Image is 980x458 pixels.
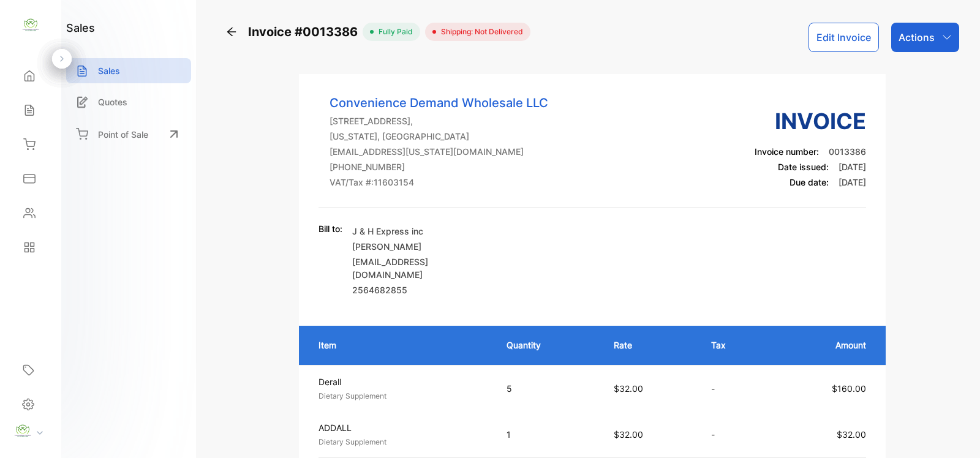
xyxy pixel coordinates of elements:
p: [STREET_ADDRESS], [330,114,548,127]
span: Date issued: [778,162,829,172]
p: Convenience Demand Wholesale LLC [330,94,548,112]
span: Invoice #0013386 [248,23,363,41]
a: Point of Sale [66,121,191,148]
span: 0013386 [829,146,866,157]
a: Quotes [66,89,191,114]
p: - [711,428,758,441]
p: 1 [507,428,589,441]
span: $160.00 [832,383,866,394]
p: VAT/Tax #: 11603154 [330,176,548,189]
p: Actions [899,30,935,45]
p: Quantity [507,339,589,351]
p: Tax [711,339,758,351]
p: [PERSON_NAME] [352,240,493,253]
span: $32.00 [614,429,643,440]
p: Dietary Supplement [318,391,484,402]
span: $32.00 [614,383,643,394]
p: [US_STATE], [GEOGRAPHIC_DATA] [330,130,548,143]
p: Derall [318,375,484,388]
p: Sales [98,64,120,77]
a: Sales [66,58,191,83]
span: fully paid [374,26,413,37]
p: [EMAIL_ADDRESS][US_STATE][DOMAIN_NAME] [330,145,548,158]
button: Actions [891,23,959,52]
span: $32.00 [837,429,866,440]
p: Bill to: [318,222,342,235]
p: Amount [782,339,866,351]
button: Edit Invoice [809,23,879,52]
span: Due date: [790,177,829,187]
p: Dietary Supplement [318,437,484,448]
span: [DATE] [839,177,866,187]
p: ADDALL [318,421,484,434]
p: [PHONE_NUMBER] [330,160,548,173]
h3: Invoice [755,105,866,138]
iframe: LiveChat chat widget [929,407,980,458]
p: J & H Express inc [352,225,493,238]
p: Point of Sale [98,128,148,141]
img: profile [13,422,32,440]
p: 5 [507,382,589,395]
span: Shipping: Not Delivered [436,26,523,37]
p: Rate [614,339,687,351]
p: Item [318,339,482,351]
span: Invoice number: [755,146,819,157]
p: 2564682855 [352,283,493,296]
p: - [711,382,758,395]
span: [DATE] [839,162,866,172]
p: [EMAIL_ADDRESS][DOMAIN_NAME] [352,255,493,281]
p: Quotes [98,96,127,108]
img: logo [21,16,40,34]
h1: sales [66,20,95,36]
